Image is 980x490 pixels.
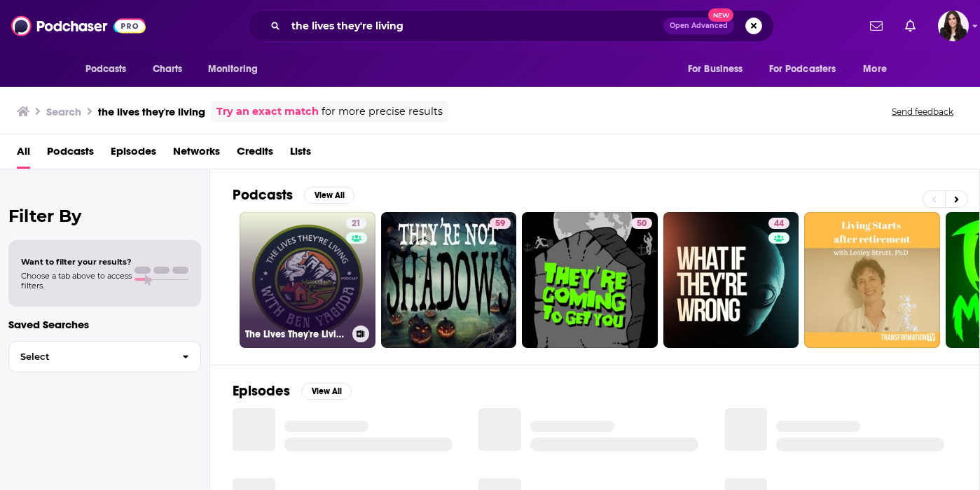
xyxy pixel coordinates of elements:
[352,217,361,231] span: 21
[245,328,347,340] h3: The Lives They're Living
[111,140,156,169] a: Episodes
[490,218,511,229] a: 59
[98,105,205,118] h3: the lives they're living
[47,140,94,169] a: Podcasts
[85,59,127,79] span: Podcasts
[9,352,171,361] span: Select
[760,56,857,83] button: open menu
[153,59,183,79] span: Charts
[198,56,276,83] button: open menu
[247,10,774,42] div: Search podcasts, credits, & more...
[768,218,789,229] a: 44
[290,140,311,169] a: Lists
[899,14,921,38] a: Show notifications dropdown
[208,59,258,79] span: Monitoring
[522,212,658,348] a: 50
[21,257,132,267] span: Want to filter your results?
[663,212,799,348] a: 44
[76,56,145,83] button: open menu
[240,212,375,348] a: 21The Lives They're Living
[286,15,663,37] input: Search podcasts, credits, & more...
[888,106,958,118] button: Send feedback
[237,140,273,169] a: Credits
[863,59,887,79] span: More
[17,140,30,169] a: All
[663,17,734,34] button: Open AdvancedNew
[8,206,201,226] h2: Filter By
[938,10,969,41] button: Show profile menu
[233,186,354,204] a: PodcastsView All
[938,10,969,41] span: Logged in as RebeccaShapiro
[233,382,290,400] h2: Episodes
[322,104,443,120] span: for more precise results
[21,271,132,290] span: Choose a tab above to access filters.
[853,56,904,83] button: open menu
[670,22,728,29] span: Open Advanced
[774,217,784,231] span: 44
[8,318,201,331] p: Saved Searches
[688,59,743,79] span: For Business
[631,218,652,229] a: 50
[381,212,517,348] a: 59
[304,187,354,204] button: View All
[637,217,647,231] span: 50
[233,186,293,204] h2: Podcasts
[769,59,836,79] span: For Podcasters
[46,105,81,118] h3: Search
[11,13,146,39] img: Podchaser - Follow, Share and Rate Podcasts
[8,341,201,372] button: Select
[346,218,366,229] a: 21
[173,140,220,169] a: Networks
[938,10,969,41] img: User Profile
[864,14,888,38] a: Show notifications dropdown
[301,383,352,400] button: View All
[708,8,733,22] span: New
[144,56,191,83] a: Charts
[233,382,352,400] a: EpisodesView All
[216,104,319,120] a: Try an exact match
[495,217,505,231] span: 59
[678,56,761,83] button: open menu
